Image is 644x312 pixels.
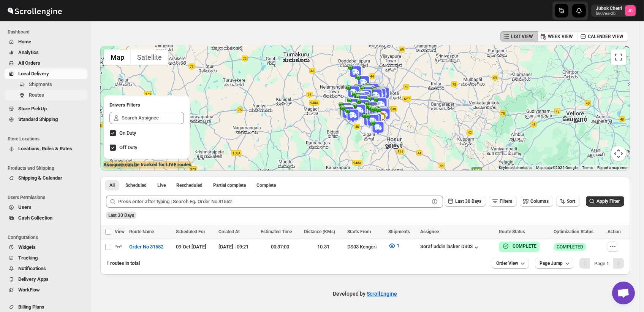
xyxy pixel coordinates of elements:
span: Filters [500,199,512,204]
button: Order View [492,258,529,269]
span: Users [18,204,32,210]
span: Jubok Chetri [625,5,636,16]
button: Widgets [5,242,87,253]
span: Starts From [347,229,371,234]
text: JC [628,8,633,13]
a: Terms (opens in new tab) [582,166,593,170]
p: Jubok Chetri [596,5,622,11]
button: Sort [556,196,580,207]
img: Google [102,161,127,170]
span: Billing Plans [18,304,44,310]
span: Products and Shipping [8,165,87,171]
div: Open chat [612,282,635,304]
span: Route Status [499,229,525,234]
button: Keyboard shortcuts [499,165,532,170]
span: Live [157,182,166,188]
span: Routes [29,92,44,98]
span: Created At [218,229,240,234]
b: 1 [606,261,609,266]
button: Tracking [5,253,87,263]
span: 1 routes in total [106,260,140,266]
input: Search Assignee [122,112,184,124]
button: Cash Collection [5,213,87,223]
span: Order No 31552 [129,243,163,251]
span: Sort [567,199,575,204]
a: Report a map error [597,166,628,170]
nav: Pagination [579,258,624,269]
span: Scheduled For [176,229,206,234]
span: Notifications [18,266,46,271]
span: View [115,229,125,234]
button: Show satellite imagery [131,49,168,65]
button: Analytics [5,47,87,58]
span: Columns [530,199,549,204]
span: WorkFlow [18,287,40,293]
span: Assignee [420,229,439,234]
span: Local Delivery [18,71,49,76]
span: On Duty [119,130,136,136]
button: Notifications [5,263,87,274]
span: Delivery Apps [18,276,49,282]
button: Order No 31552 [125,241,168,253]
b: COMPLETE [513,244,536,249]
span: Order View [496,260,518,266]
span: Off Duty [119,145,137,150]
span: Tracking [18,255,38,261]
h2: Drivers Filters [109,101,184,109]
span: Scheduled [125,182,147,188]
span: Page [594,261,609,266]
button: WorkFlow [5,285,87,295]
span: LIST VIEW [511,33,533,40]
button: LIST VIEW [500,31,538,42]
span: Dashboard [8,29,87,35]
button: Shipments [5,79,87,90]
button: Toggle fullscreen view [611,49,626,65]
button: Users [5,202,87,213]
button: User menu [591,5,636,17]
button: Home [5,37,87,47]
a: Open this area in Google Maps (opens a new window) [102,161,127,170]
img: ScrollEngine [6,1,63,20]
span: Widgets [18,244,36,250]
span: Shipments [388,229,410,234]
span: WEEK VIEW [548,33,573,40]
span: Last 30 Days [108,213,134,218]
p: Developed by [333,290,397,298]
button: CALENDER VIEW [577,31,628,42]
div: 10.31 [304,243,343,251]
div: DS03 Kengeri [347,243,384,251]
span: Last 30 Days [455,199,481,204]
button: All routes [105,180,119,191]
span: Analytics [18,49,39,55]
span: Shipping & Calendar [18,175,62,181]
span: CALENDER VIEW [588,33,623,40]
span: Estimated Time [261,229,292,234]
span: Configurations [8,234,87,240]
button: Columns [520,196,553,207]
button: COMPLETE [502,242,536,250]
a: ScrollEngine [367,291,397,297]
button: Routes [5,90,87,100]
span: Home [18,39,31,45]
div: [DATE] | 09:21 [218,243,256,251]
span: Store PickUp [18,106,47,111]
span: Rescheduled [176,182,203,188]
span: Users Permissions [8,194,87,201]
button: Show street map [104,49,131,65]
div: Soraf uddin lasker DS03 [420,244,480,251]
span: Distance (KMs) [304,229,335,234]
button: 1 [384,240,404,252]
button: Locations, Rules & Rates [5,143,87,154]
span: Page Jump [540,260,563,266]
span: Apply Filter [597,199,620,204]
button: Last 30 Days [445,196,486,207]
label: Assignee can be tracked for LIVE routes [103,161,191,169]
span: Shipments [29,81,52,87]
span: Map data ©2025 Google [536,166,578,170]
span: Action [608,229,621,234]
div: 00:37:00 [261,243,299,251]
span: COMPLETED [557,244,583,250]
span: All Orders [18,60,40,66]
span: 09-Oct | [DATE] [176,244,207,250]
span: Standard Shipping [18,116,58,122]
